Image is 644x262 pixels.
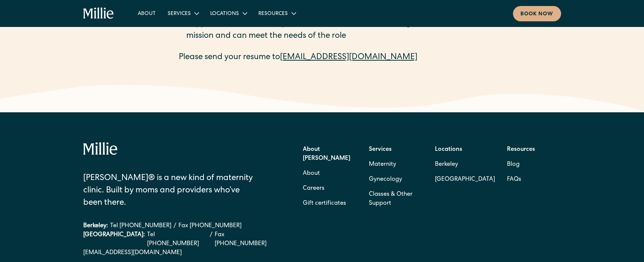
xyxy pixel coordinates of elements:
a: Gynecology [369,172,402,187]
a: Tel [PHONE_NUMBER] [147,231,208,249]
a: [EMAIL_ADDRESS][DOMAIN_NAME] [83,249,277,258]
div: Berkeley: [83,222,108,231]
a: Classes & Other Support [369,187,423,211]
div: [PERSON_NAME]® is a new kind of maternity clinic. Built by moms and providers who’ve been there. [83,173,259,210]
div: / [210,231,212,249]
div: Locations [204,7,252,19]
strong: About [PERSON_NAME] [303,147,350,162]
li: Supportive of full-time or part-time candidates who are aligned with the mission and can meet the... [186,18,466,43]
a: Careers [303,181,324,196]
a: Tel [PHONE_NUMBER] [110,222,171,231]
a: Blog [507,157,520,172]
a: [GEOGRAPHIC_DATA] [435,172,495,187]
div: [GEOGRAPHIC_DATA]: [83,231,145,249]
a: Berkeley [435,157,495,172]
a: Gift certificates [303,196,346,211]
a: About [132,7,162,19]
strong: Resources [507,147,535,153]
a: Maternity [369,157,396,172]
div: Resources [252,7,301,19]
strong: Services [369,147,392,153]
a: Fax [PHONE_NUMBER] [178,222,242,231]
div: Services [162,7,204,19]
div: Resources [258,10,288,18]
div: Book now [520,10,554,18]
a: Book now [513,6,561,21]
a: FAQs [507,172,521,187]
strong: Locations [435,147,462,153]
a: About [303,166,320,181]
div: Locations [210,10,239,18]
a: home [83,7,114,19]
p: Please send your resume to [179,52,466,64]
a: [EMAIL_ADDRESS][DOMAIN_NAME] [280,54,417,62]
div: Services [168,10,191,18]
div: / [174,222,176,231]
a: Fax [PHONE_NUMBER] [215,231,277,249]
